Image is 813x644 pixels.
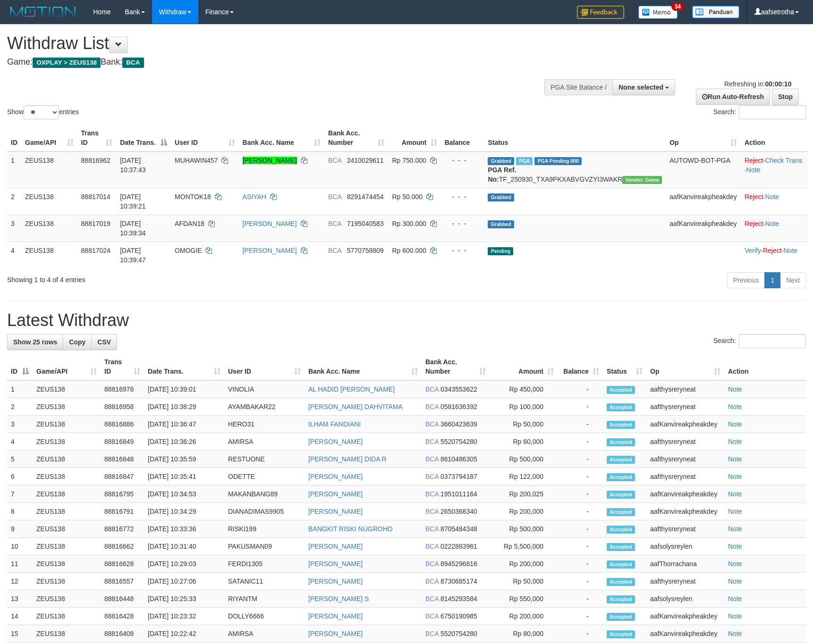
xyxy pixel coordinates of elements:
select: Showentries [24,105,59,119]
span: BCA [425,560,439,568]
td: Rp 450,000 [490,380,558,398]
td: 88816428 [101,608,144,625]
th: Game/API: activate to sort column ascending [21,125,77,151]
span: BCA [328,157,341,164]
span: [DATE] 10:39:21 [120,193,146,210]
td: ZEUS138 [21,242,77,268]
span: Accepted [607,403,635,411]
td: - [558,451,603,468]
a: ILHAM FANDIANI [308,420,361,428]
td: - [558,433,603,451]
span: BCA [328,193,341,201]
span: Copy 5770758809 to clipboard [347,247,384,254]
span: BCA [425,577,439,585]
th: Trans ID: activate to sort column ascending [77,125,117,151]
td: [DATE] 10:38:29 [144,398,224,416]
a: Reject [745,157,763,164]
span: Accepted [607,543,635,551]
td: ZEUS138 [33,573,101,590]
td: VINOLIA [224,380,305,398]
a: [PERSON_NAME] [243,247,297,254]
td: [DATE] 10:35:41 [144,468,224,485]
td: aafsolysreylen [646,590,724,608]
span: 34 [671,2,684,11]
td: [DATE] 10:25:33 [144,590,224,608]
th: Amount: activate to sort column ascending [490,353,558,380]
td: 88816628 [101,555,144,573]
a: Copy [63,334,92,350]
span: Copy 5520754280 to clipboard [440,438,477,445]
td: - [558,555,603,573]
span: BCA [425,508,439,515]
span: Vendor URL: https://trx31.1velocity.biz [622,176,662,184]
span: [DATE] 10:39:47 [120,247,146,264]
a: [PERSON_NAME] [308,438,363,445]
td: ZEUS138 [33,416,101,433]
span: Grabbed [488,157,514,165]
span: Accepted [607,578,635,586]
a: Note [728,508,742,515]
td: aafKanvireakpheakdey [666,188,741,215]
td: TF_250930_TXA9PKXABVGVZYI3WAKR [484,151,666,188]
span: Accepted [607,595,635,603]
td: FERDI1305 [224,555,305,573]
span: Accepted [607,386,635,394]
span: BCA [425,403,439,410]
td: aafKanvireakpheakdey [646,485,724,503]
a: Note [783,247,797,254]
th: Action [724,353,806,380]
td: 88816958 [101,398,144,416]
a: Note [728,595,742,602]
a: Note [728,403,742,410]
td: ODETTE [224,468,305,485]
span: Show 25 rows [13,338,57,346]
td: PAKUSMAN09 [224,538,305,555]
a: Note [728,525,742,533]
span: MONTOK18 [175,193,211,201]
h1: Latest Withdraw [7,311,806,330]
td: 10 [7,538,33,555]
td: 2 [7,398,33,416]
td: DIANADIMAS9905 [224,503,305,520]
td: Rp 200,025 [490,485,558,503]
td: · · [741,151,808,188]
th: User ID: activate to sort column ascending [224,353,305,380]
td: Rp 200,000 [490,503,558,520]
span: Accepted [607,456,635,464]
span: BCA [425,455,439,463]
td: 8 [7,503,33,520]
span: Copy 8945296816 to clipboard [440,560,477,568]
td: 88816795 [101,485,144,503]
span: Copy 3660423639 to clipboard [440,420,477,428]
td: ZEUS138 [33,520,101,538]
th: Date Trans.: activate to sort column descending [116,125,171,151]
span: Accepted [607,491,635,499]
span: 88817024 [81,247,110,254]
span: Copy 1951011164 to clipboard [440,490,477,498]
a: [PERSON_NAME] DIDA R [308,455,387,463]
img: Button%20Memo.svg [638,6,678,19]
a: Verify [745,247,761,254]
td: [DATE] 10:33:36 [144,520,224,538]
input: Search: [739,334,806,348]
td: SATANIC11 [224,573,305,590]
span: Grabbed [488,193,514,201]
a: [PERSON_NAME] [308,612,363,620]
span: Copy 8705484348 to clipboard [440,525,477,533]
a: Reject [745,193,763,201]
span: 88816962 [81,157,110,164]
td: 6 [7,468,33,485]
a: Note [728,473,742,480]
td: - [558,416,603,433]
td: ZEUS138 [33,433,101,451]
td: 1 [7,380,33,398]
td: [DATE] 10:36:26 [144,433,224,451]
a: ASIYAH [243,193,266,201]
span: Marked by aafsolysreylen [516,157,533,165]
span: BCA [425,490,439,498]
div: Showing 1 to 4 of 4 entries [7,271,332,284]
span: Copy 8730685174 to clipboard [440,577,477,585]
div: - - - [445,219,481,228]
span: Rp 750.000 [392,157,426,164]
td: 4 [7,242,21,268]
